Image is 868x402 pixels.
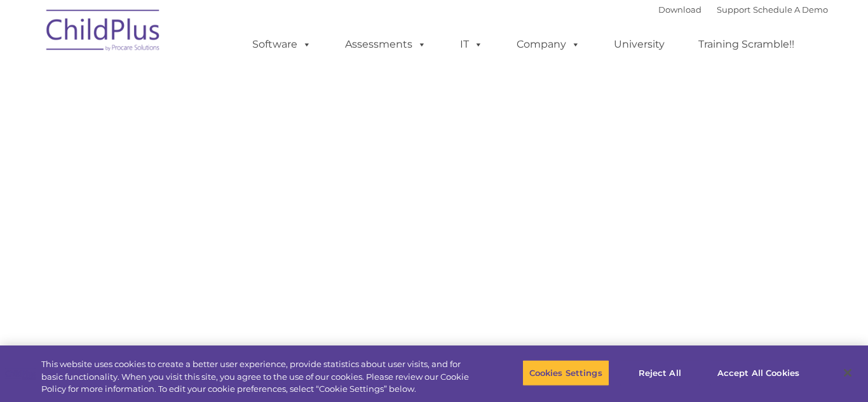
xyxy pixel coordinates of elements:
[240,32,324,57] a: Software
[658,4,702,15] a: Download
[834,359,862,387] button: Close
[658,4,828,15] font: |
[40,1,167,64] img: ChildPlus by Procare Solutions
[41,358,477,396] div: This website uses cookies to create a better user experience, provide statistics about user visit...
[686,32,807,57] a: Training Scramble!!
[753,4,828,15] a: Schedule A Demo
[447,32,496,57] a: IT
[332,32,439,57] a: Assessments
[504,32,593,57] a: Company
[601,32,677,57] a: University
[717,4,750,15] a: Support
[710,359,806,386] button: Accept All Cookies
[522,359,609,386] button: Cookies Settings
[620,359,700,386] button: Reject All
